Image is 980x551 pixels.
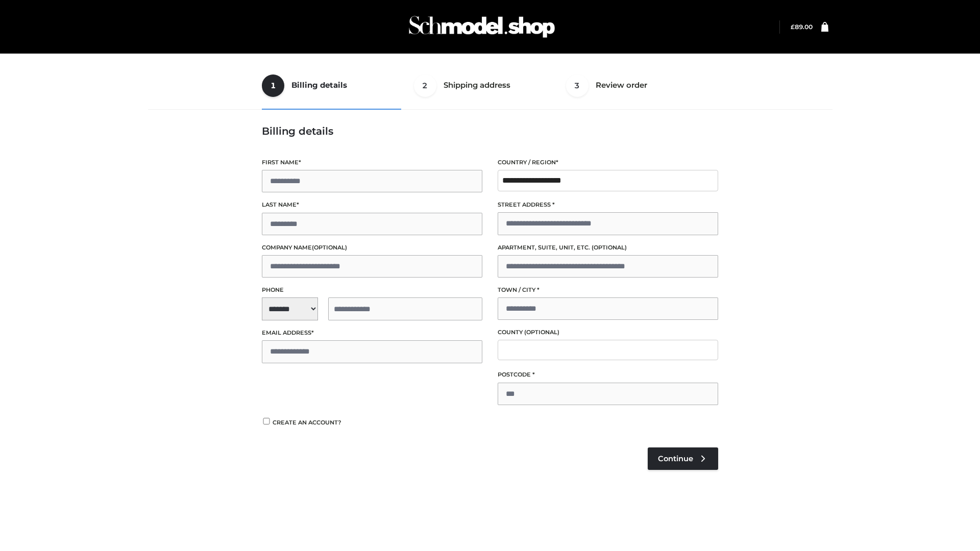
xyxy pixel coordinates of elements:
[262,158,482,167] label: First name
[498,285,718,295] label: Town / City
[658,454,693,463] span: Continue
[262,285,482,295] label: Phone
[498,243,718,253] label: Apartment, suite, unit, etc.
[648,447,718,470] a: Continue
[262,200,482,210] label: Last name
[273,419,341,426] span: Create an account?
[262,328,482,338] label: Email address
[498,370,718,380] label: Postcode
[262,418,271,424] input: Create an account?
[312,244,347,251] span: (optional)
[498,200,718,210] label: Street address
[498,158,718,167] label: Country / Region
[791,23,795,31] span: £
[405,7,558,47] img: Schmodel Admin 964
[791,23,813,31] a: £89.00
[524,329,559,336] span: (optional)
[498,328,718,337] label: County
[262,125,718,137] h3: Billing details
[791,23,813,31] bdi: 89.00
[262,243,482,253] label: Company name
[592,244,627,251] span: (optional)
